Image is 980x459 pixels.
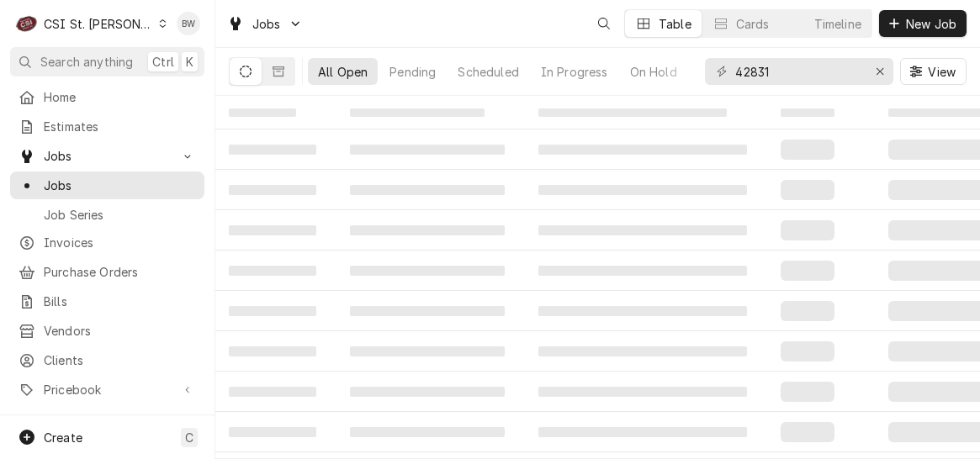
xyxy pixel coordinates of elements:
span: C [185,429,193,446]
span: ‌ [781,108,834,117]
a: Jobs [10,171,204,199]
span: Jobs [44,177,196,194]
input: Keyword search [735,58,861,85]
span: ‌ [538,266,747,276]
span: ‌ [350,266,505,276]
span: Bills [44,293,196,310]
span: ‌ [781,341,834,361]
span: ‌ [350,185,505,195]
span: Home [44,88,196,106]
span: ‌ [538,108,727,117]
a: Home [10,83,204,111]
div: Pending [389,63,436,81]
span: ‌ [229,346,316,356]
span: ‌ [229,266,316,276]
span: ‌ [229,145,316,155]
button: Open search [591,10,617,37]
div: C [15,12,39,35]
span: ‌ [350,225,505,235]
div: Scheduled [458,63,518,81]
div: In Progress [541,63,608,81]
span: ‌ [229,108,296,117]
span: ‌ [538,346,747,356]
table: All Open Jobs List Loading [215,96,980,459]
div: Completed [699,63,762,81]
div: Cards [736,15,770,33]
span: ‌ [538,387,747,397]
span: Ctrl [152,53,174,71]
a: Go to Pricebook [10,376,204,404]
span: ‌ [350,346,505,356]
span: ‌ [781,220,834,240]
span: ‌ [781,140,834,160]
span: ‌ [538,306,747,316]
div: BW [177,12,200,35]
a: Invoices [10,229,204,256]
div: CSI St. [PERSON_NAME] [44,15,153,33]
span: ‌ [538,145,747,155]
span: ‌ [781,301,834,321]
span: ‌ [538,185,747,195]
a: Bills [10,288,204,315]
span: ‌ [350,145,505,155]
span: ‌ [350,387,505,397]
span: New Job [903,15,960,33]
button: View [900,58,967,85]
span: ‌ [781,261,834,281]
span: ‌ [781,180,834,200]
span: Vendors [44,322,196,340]
span: ‌ [538,225,747,235]
span: ‌ [229,427,316,437]
span: Search anything [40,53,133,71]
a: Reports [10,407,204,435]
a: Estimates [10,113,204,140]
div: On Hold [630,63,677,81]
span: ‌ [781,422,834,442]
span: Estimates [44,118,196,135]
a: Go to Jobs [220,10,310,38]
a: Job Series [10,201,204,229]
span: ‌ [350,306,505,316]
span: View [924,63,959,81]
div: CSI St. Louis's Avatar [15,12,39,35]
div: All Open [318,63,368,81]
a: Vendors [10,317,204,345]
span: ‌ [538,427,747,437]
span: ‌ [229,306,316,316]
span: ‌ [229,387,316,397]
span: Reports [44,412,196,430]
div: Brad Wicks's Avatar [177,12,200,35]
span: ‌ [350,108,485,117]
button: Search anythingCtrlK [10,47,204,76]
a: Clients [10,346,204,374]
span: Clients [44,351,196,369]
a: Purchase Orders [10,258,204,286]
span: Jobs [44,147,171,165]
a: Go to Jobs [10,142,204,170]
span: ‌ [781,382,834,402]
span: Job Series [44,206,196,224]
span: Purchase Orders [44,263,196,281]
span: ‌ [229,185,316,195]
span: Invoices [44,234,196,251]
span: K [186,53,193,71]
button: Erase input [866,58,893,85]
button: New Job [879,10,967,37]
span: Pricebook [44,381,171,398]
span: ‌ [229,225,316,235]
span: Create [44,430,82,445]
span: ‌ [350,427,505,437]
div: Table [659,15,691,33]
span: Jobs [252,15,281,33]
div: Timeline [814,15,861,33]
